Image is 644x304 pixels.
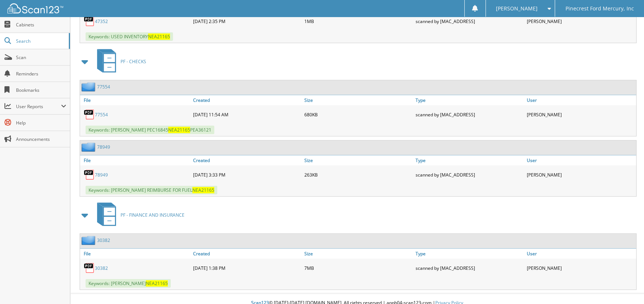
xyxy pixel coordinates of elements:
div: scanned by [MAC_ADDRESS] [414,14,525,29]
a: 47352 [95,18,108,25]
div: [DATE] 1:38 PM [191,261,302,275]
a: File [80,249,191,259]
img: scan123-logo-white.svg [7,3,63,13]
div: 263KB [302,167,414,182]
a: Created [191,95,302,105]
div: scanned by [MAC_ADDRESS] [414,167,525,182]
span: Help [16,120,66,126]
span: Keywords: [PERSON_NAME] PEC16845 PEA36121 [86,126,214,134]
a: User [525,249,636,259]
img: folder2.png [81,142,97,152]
span: Search [16,38,65,44]
a: Size [302,249,414,259]
div: scanned by [MAC_ADDRESS] [414,107,525,122]
a: Type [414,249,525,259]
div: [PERSON_NAME] [525,261,636,275]
span: NEA21165 [168,127,190,133]
a: Type [414,95,525,105]
a: User [525,155,636,165]
span: Reminders [16,71,66,77]
a: Created [191,249,302,259]
img: PDF.png [84,109,95,120]
div: [DATE] 2:35 PM [191,14,302,29]
span: Pinecrest Ford Mercury, Inc [565,6,634,11]
span: NEA21165 [192,187,214,193]
a: File [80,95,191,105]
span: [PERSON_NAME] [496,6,538,11]
a: User [525,95,636,105]
div: [DATE] 11:54 AM [191,107,302,122]
div: scanned by [MAC_ADDRESS] [414,261,525,275]
a: Type [414,155,525,165]
div: [PERSON_NAME] [525,14,636,29]
a: 77554 [97,84,110,90]
span: User Reports [16,103,61,110]
a: 78949 [97,144,110,150]
a: 30382 [97,237,110,243]
span: PF - FINANCE AND INSURANCE [121,212,185,218]
a: 77554 [95,111,108,118]
a: Size [302,155,414,165]
a: PF - FINANCE AND INSURANCE [93,200,185,230]
div: [DATE] 3:33 PM [191,167,302,182]
span: NEA21165 [146,280,168,287]
a: 30382 [95,265,108,271]
img: PDF.png [84,169,95,180]
a: PF - CHECKS [93,47,146,76]
div: 680KB [302,107,414,122]
span: Cabinets [16,22,66,28]
span: NEA21165 [148,33,170,40]
div: [PERSON_NAME] [525,167,636,182]
span: Announcements [16,136,66,142]
img: folder2.png [81,236,97,245]
span: Scan [16,54,66,61]
div: [PERSON_NAME] [525,107,636,122]
a: File [80,155,191,165]
a: Size [302,95,414,105]
img: PDF.png [84,262,95,274]
span: Keywords: USED INVENTORY [86,32,173,41]
img: PDF.png [84,16,95,27]
div: 7MB [302,261,414,275]
span: PF - CHECKS [121,58,146,65]
span: Keywords: [PERSON_NAME] REIMBURSE FOR FUEL [86,186,217,194]
div: 1MB [302,14,414,29]
span: Keywords: [PERSON_NAME] [86,279,171,288]
a: Created [191,155,302,165]
span: Bookmarks [16,87,66,93]
img: folder2.png [81,82,97,91]
a: 78949 [95,172,108,178]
